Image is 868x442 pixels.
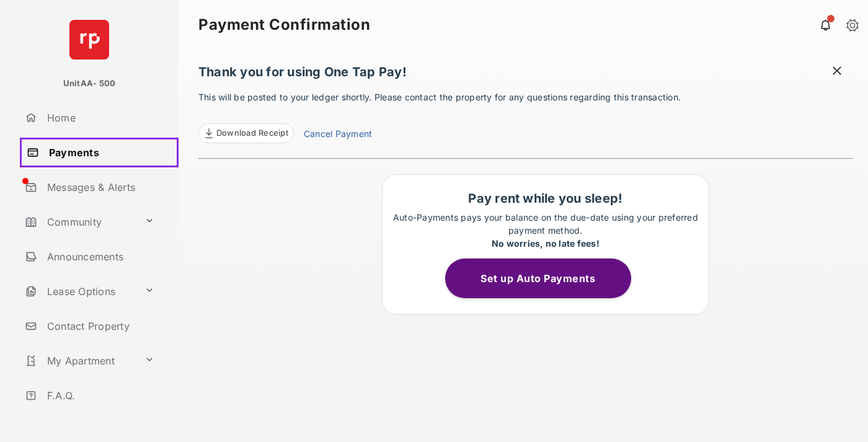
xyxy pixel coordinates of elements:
p: This will be posted to your ledger shortly. Please contact the property for any questions regardi... [198,91,853,143]
a: F.A.Q. [20,381,179,410]
button: Set up Auto Payments [445,259,631,298]
span: Download Receipt [216,127,288,139]
div: No worries, no late fees! [389,237,702,250]
p: UnitAA- 500 [63,77,116,90]
a: Messages & Alerts [20,172,179,202]
h1: Pay rent while you sleep! [389,191,702,206]
a: Announcements [20,242,179,272]
a: Community [20,207,139,237]
a: Cancel Payment [304,127,372,143]
a: My Apartment [20,346,139,376]
a: Payments [20,138,179,167]
a: Home [20,103,179,133]
h1: Thank you for using One Tap Pay! [198,64,853,86]
a: Contact Property [20,311,179,341]
a: Lease Options [20,276,139,306]
a: Set up Auto Payments [445,272,646,285]
p: Auto-Payments pays your balance on the due-date using your preferred payment method. [389,211,702,250]
a: Download Receipt [198,123,294,143]
img: svg+xml;base64,PHN2ZyB4bWxucz0iaHR0cDovL3d3dy53My5vcmcvMjAwMC9zdmciIHdpZHRoPSI2NCIgaGVpZ2h0PSI2NC... [69,20,109,60]
strong: Payment Confirmation [198,17,370,32]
